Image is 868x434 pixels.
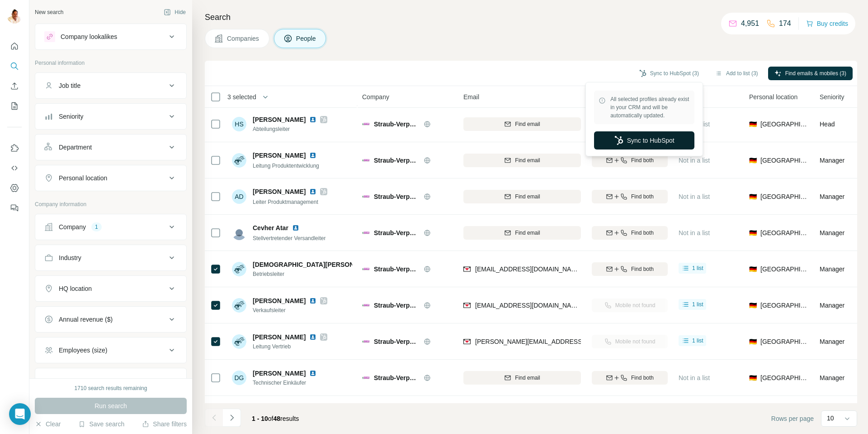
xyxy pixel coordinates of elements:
[760,373,809,382] span: [GEOGRAPHIC_DATA]
[362,229,369,236] img: Logo of Straub-Verpackungen
[59,143,92,152] div: Department
[223,409,241,427] button: Navigate to next page
[475,302,582,309] span: [EMAIL_ADDRESS][DOMAIN_NAME]
[253,333,306,342] span: [PERSON_NAME]
[362,157,369,164] img: Logo of Straub-Verpackungen
[362,374,369,381] img: Logo of Straub-Verpackungen
[771,414,814,423] span: Rows per page
[253,379,327,387] span: Technischer Einkäufer
[59,81,80,90] div: Job title
[463,226,581,240] button: Find email
[232,117,246,131] div: HS
[35,309,186,330] button: Annual revenue ($)
[35,278,186,299] button: HQ location
[253,115,306,124] span: [PERSON_NAME]
[820,338,844,345] span: Manager
[309,297,316,304] img: LinkedIn logo
[35,200,187,208] p: Company information
[820,121,835,128] span: Head
[253,125,327,133] span: Abteilungsleiter
[75,384,147,392] div: 1710 search results remaining
[253,306,327,314] span: Verkaufsleiter
[463,301,471,310] img: provider findymail logo
[768,67,853,80] button: Find emails & mobiles (3)
[7,160,22,176] button: Use Surfe API
[475,265,582,273] span: [EMAIL_ADDRESS][DOMAIN_NAME]
[760,301,809,310] span: [GEOGRAPHIC_DATA]
[515,229,540,237] span: Find email
[59,376,96,386] div: Technologies
[679,229,710,236] span: Not in a list
[475,338,634,345] span: [PERSON_NAME][EMAIL_ADDRESS][DOMAIN_NAME]
[463,92,479,101] span: Email
[760,228,809,237] span: [GEOGRAPHIC_DATA]
[253,235,325,241] span: Stellvertretender Versandleiter
[631,265,654,273] span: Find both
[633,67,705,80] button: Sync to HubSpot (3)
[749,265,757,274] span: 🇩🇪
[362,121,369,128] img: Logo of Straub-Verpackungen
[760,156,809,165] span: [GEOGRAPHIC_DATA]
[35,26,186,48] button: Company lookalikes
[709,67,764,80] button: Add to list (3)
[463,337,471,346] img: provider findymail logo
[252,415,299,422] span: results
[362,338,369,345] img: Logo of Straub-Verpackungen
[309,152,316,159] img: LinkedIn logo
[592,226,668,240] button: Find both
[59,315,113,324] div: Annual revenue ($)
[232,262,246,276] img: Avatar
[362,193,369,200] img: Logo of Straub-Verpackungen
[232,226,246,240] img: Avatar
[309,116,316,123] img: LinkedIn logo
[515,120,540,128] span: Find email
[463,190,581,203] button: Find email
[760,192,809,201] span: [GEOGRAPHIC_DATA]
[35,247,186,269] button: Industry
[592,154,668,167] button: Find both
[61,32,117,41] div: Company lookalikes
[9,403,31,425] div: Open Intercom Messenger
[785,69,846,77] span: Find emails & mobiles (3)
[610,95,690,120] span: All selected profiles already exist in your CRM and will be automatically updated.
[631,193,654,201] span: Find both
[232,371,246,385] div: DG
[820,302,844,309] span: Manager
[253,369,306,378] span: [PERSON_NAME]
[463,154,581,167] button: Find email
[820,265,844,273] span: Manager
[35,106,186,127] button: Seniority
[749,120,757,129] span: 🇩🇪
[760,265,809,274] span: [GEOGRAPHIC_DATA]
[374,265,419,274] span: Straub-Verpackungen
[59,112,83,121] div: Seniority
[679,374,710,381] span: Not in a list
[232,153,246,168] img: Avatar
[592,190,668,203] button: Find both
[820,193,844,200] span: Manager
[35,59,187,67] p: Personal information
[827,414,834,423] p: 10
[374,337,419,346] span: Straub-Verpackungen
[253,223,288,232] span: Cevher Atar
[592,262,668,276] button: Find both
[7,58,22,74] button: Search
[374,373,419,382] span: Straub-Verpackungen
[253,260,378,269] span: [DEMOGRAPHIC_DATA][PERSON_NAME]
[515,193,540,201] span: Find email
[631,229,654,237] span: Find both
[374,192,419,201] span: Straub-Verpackungen
[679,193,710,200] span: Not in a list
[820,374,844,381] span: Manager
[268,415,274,422] span: of
[592,371,668,385] button: Find both
[35,370,186,392] button: Technologies
[679,157,710,164] span: Not in a list
[749,156,757,165] span: 🇩🇪
[59,284,92,293] div: HQ location
[91,223,102,231] div: 1
[232,189,246,204] div: AD
[253,342,327,351] span: Leitung Vertrieb
[309,188,316,195] img: LinkedIn logo
[749,228,757,237] span: 🇩🇪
